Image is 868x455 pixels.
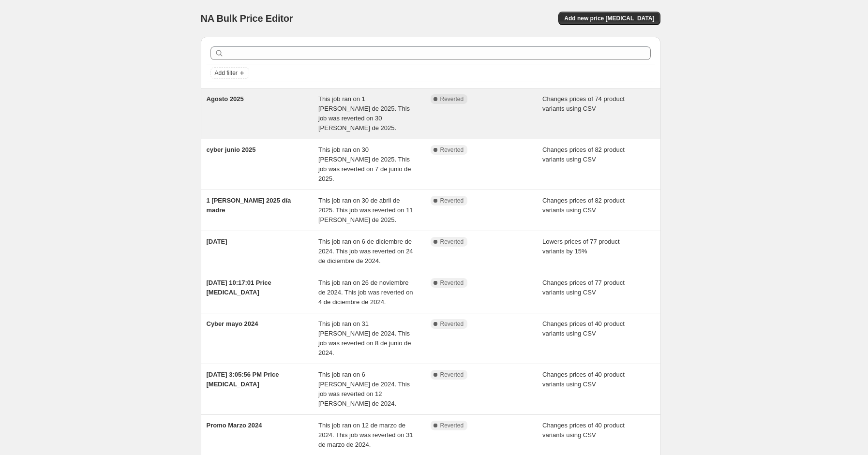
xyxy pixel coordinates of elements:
[318,422,413,448] span: This job ran on 12 de marzo de 2024. This job was reverted on 31 de marzo de 2024.
[207,197,291,214] span: 1 [PERSON_NAME] 2025 día madre
[542,238,620,255] span: Lowers prices of 77 product variants by 15%
[564,15,654,22] span: Add new price [MEDICAL_DATA]
[440,422,464,429] span: Reverted
[558,12,660,25] button: Add new price [MEDICAL_DATA]
[542,95,625,112] span: Changes prices of 74 product variants using CSV
[542,279,625,296] span: Changes prices of 77 product variants using CSV
[440,320,464,328] span: Reverted
[440,238,464,246] span: Reverted
[440,279,464,287] span: Reverted
[440,371,464,379] span: Reverted
[440,95,464,103] span: Reverted
[542,320,625,337] span: Changes prices of 40 product variants using CSV
[207,320,258,327] span: Cyber mayo 2024
[318,95,410,132] span: This job ran on 1 [PERSON_NAME] de 2025. This job was reverted on 30 [PERSON_NAME] de 2025.
[207,95,244,103] span: Agosto 2025
[207,371,279,388] span: [DATE] 3:05:56 PM Price [MEDICAL_DATA]
[201,13,293,24] span: NA Bulk Price Editor
[542,197,625,214] span: Changes prices of 82 product variants using CSV
[542,146,625,163] span: Changes prices of 82 product variants using CSV
[207,279,271,296] span: [DATE] 10:17:01 Price [MEDICAL_DATA]
[318,320,411,356] span: This job ran on 31 [PERSON_NAME] de 2024. This job was reverted on 8 de junio de 2024.
[207,422,262,429] span: Promo Marzo 2024
[207,238,227,245] span: [DATE]
[318,371,410,407] span: This job ran on 6 [PERSON_NAME] de 2024. This job was reverted on 12 [PERSON_NAME] de 2024.
[207,146,256,153] span: cyber junio 2025
[542,371,625,388] span: Changes prices of 40 product variants using CSV
[210,67,249,79] button: Add filter
[215,69,238,77] span: Add filter
[318,146,411,182] span: This job ran on 30 [PERSON_NAME] de 2025. This job was reverted on 7 de junio de 2025.
[542,422,625,439] span: Changes prices of 40 product variants using CSV
[318,279,413,306] span: This job ran on 26 de noviembre de 2024. This job was reverted on 4 de diciembre de 2024.
[318,197,413,223] span: This job ran on 30 de abril de 2025. This job was reverted on 11 [PERSON_NAME] de 2025.
[440,146,464,154] span: Reverted
[318,238,413,264] span: This job ran on 6 de diciembre de 2024. This job was reverted on 24 de diciembre de 2024.
[440,197,464,205] span: Reverted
